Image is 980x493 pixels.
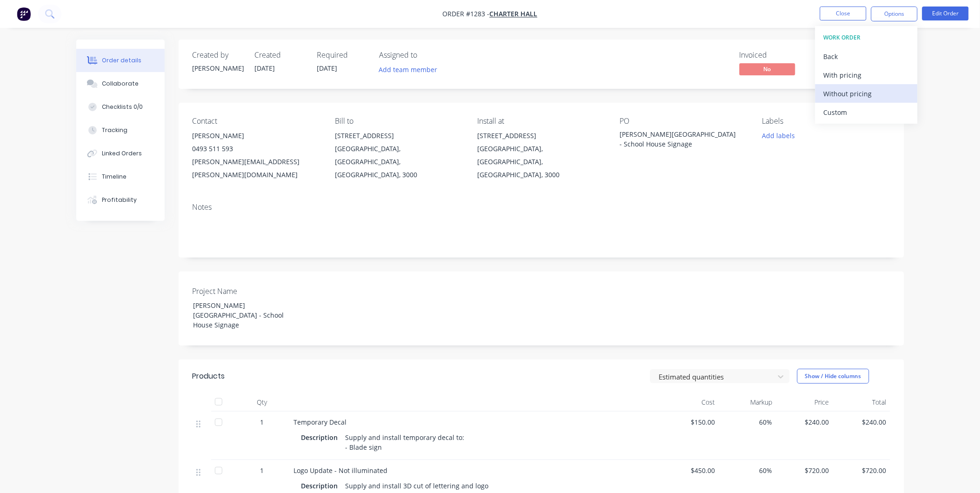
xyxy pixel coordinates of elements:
div: With pricing [824,68,909,82]
div: [PERSON_NAME] [193,63,244,73]
div: 0493 511 593 [193,142,320,155]
button: Profitability [76,188,165,212]
button: Tracking [76,119,165,142]
button: Options [871,7,918,21]
button: Edit Order [922,7,969,20]
span: No [740,63,795,75]
div: Bill to [335,117,462,126]
div: Labels [762,117,890,126]
span: [DATE] [255,64,275,73]
div: Notes [193,203,890,212]
div: Invoiced [740,51,809,60]
span: 60% [723,466,773,475]
div: Description [301,479,342,493]
div: Checklists 0/0 [102,103,143,111]
div: [STREET_ADDRESS][GEOGRAPHIC_DATA], [GEOGRAPHIC_DATA], [GEOGRAPHIC_DATA], 3000 [335,129,462,181]
span: $240.00 [837,417,887,427]
span: Logo Update - Not illuminated [294,466,388,475]
div: Markup [719,393,776,412]
button: Checklists 0/0 [76,95,165,119]
button: Show / Hide columns [797,369,869,384]
button: Order details [76,49,165,72]
span: $450.00 [666,466,716,475]
div: [GEOGRAPHIC_DATA], [GEOGRAPHIC_DATA], [GEOGRAPHIC_DATA], 3000 [477,142,605,181]
div: Timeline [102,173,127,181]
span: $720.00 [780,466,830,475]
div: [STREET_ADDRESS] [335,129,462,142]
div: Without pricing [824,87,909,100]
label: Project Name [193,286,309,297]
button: Close [820,7,867,20]
div: Tracking [102,126,127,134]
span: 1 [260,466,264,475]
div: Custom [824,106,909,119]
div: Contact [193,117,320,126]
div: Created [255,51,306,60]
a: Charter Hall [490,10,538,19]
div: Profitability [102,196,137,204]
div: Order details [102,56,141,65]
button: Timeline [76,165,165,188]
div: [STREET_ADDRESS][GEOGRAPHIC_DATA], [GEOGRAPHIC_DATA], [GEOGRAPHIC_DATA], 3000 [477,129,605,181]
div: Back [824,50,909,63]
div: [PERSON_NAME] [193,129,320,142]
div: Qty [234,393,290,412]
span: [DATE] [317,64,338,73]
div: [PERSON_NAME]0493 511 593[PERSON_NAME][EMAIL_ADDRESS][PERSON_NAME][DOMAIN_NAME] [193,129,320,181]
span: 60% [723,417,773,427]
button: Linked Orders [76,142,165,165]
div: [GEOGRAPHIC_DATA], [GEOGRAPHIC_DATA], [GEOGRAPHIC_DATA], 3000 [335,142,462,181]
div: WORK ORDER [824,32,909,44]
div: [STREET_ADDRESS] [477,129,605,142]
div: Collaborate [102,80,139,88]
span: Order #1283 - [443,10,490,19]
div: PO [620,117,747,126]
button: Add team member [380,63,443,76]
span: $150.00 [666,417,716,427]
button: Add team member [374,63,442,76]
div: Install at [477,117,605,126]
div: [PERSON_NAME][EMAIL_ADDRESS][PERSON_NAME][DOMAIN_NAME] [193,155,320,181]
div: Required [317,51,368,60]
span: 1 [260,417,264,427]
div: [PERSON_NAME][GEOGRAPHIC_DATA] - School House Signage [186,299,302,332]
div: Products [193,371,225,382]
span: $240.00 [780,417,830,427]
div: [PERSON_NAME][GEOGRAPHIC_DATA] - School House Signage [620,129,736,149]
button: Collaborate [76,72,165,95]
div: Supply and install temporary decal to: - Blade sign [342,431,468,454]
span: $720.00 [837,466,887,475]
div: Cost [662,393,720,412]
div: Price [776,393,833,412]
div: Created by [193,51,244,60]
div: Assigned to [380,51,473,60]
div: Total [833,393,890,412]
div: Linked Orders [102,149,142,158]
img: Factory [17,7,31,21]
div: Description [301,431,342,444]
span: Temporary Decal [294,418,347,426]
button: Add labels [757,129,800,142]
